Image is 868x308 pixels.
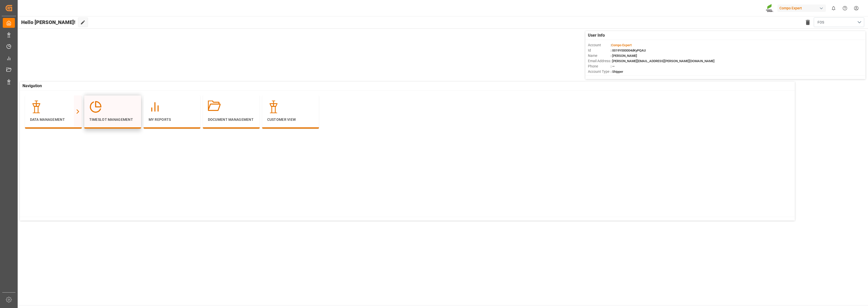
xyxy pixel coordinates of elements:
p: Document Management [208,117,255,122]
p: Customer View [267,117,314,122]
span: Navigation [22,83,42,89]
span: Name [588,53,611,58]
span: : 0019Y000004dKyPQAU [611,49,646,52]
img: Screenshot%202023-09-29%20at%2010.02.21.png_1712312052.png [766,4,774,13]
span: : [PERSON_NAME] [611,54,637,58]
span: : [611,43,632,47]
span: Phone [588,64,611,69]
span: : — [611,64,615,68]
span: : [PERSON_NAME][EMAIL_ADDRESS][PERSON_NAME][DOMAIN_NAME] [611,59,715,63]
span: Account [588,42,611,48]
p: My Reports [149,117,195,122]
span: FOS [818,20,824,25]
button: show 0 new notifications [828,3,839,14]
p: Data Management [30,117,77,122]
span: Compo Expert [611,43,632,47]
span: : Shipper [611,70,623,74]
div: Compo Expert [777,5,826,12]
span: Hello [PERSON_NAME]! [21,17,75,27]
button: open menu [814,17,864,27]
span: Email Address [588,58,611,64]
button: Help Center [839,3,851,14]
button: Compo Expert [777,3,828,13]
span: Id [588,48,611,53]
span: Account Type [588,69,611,74]
span: User Info [588,32,605,38]
p: Timeslot Management [89,117,136,122]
